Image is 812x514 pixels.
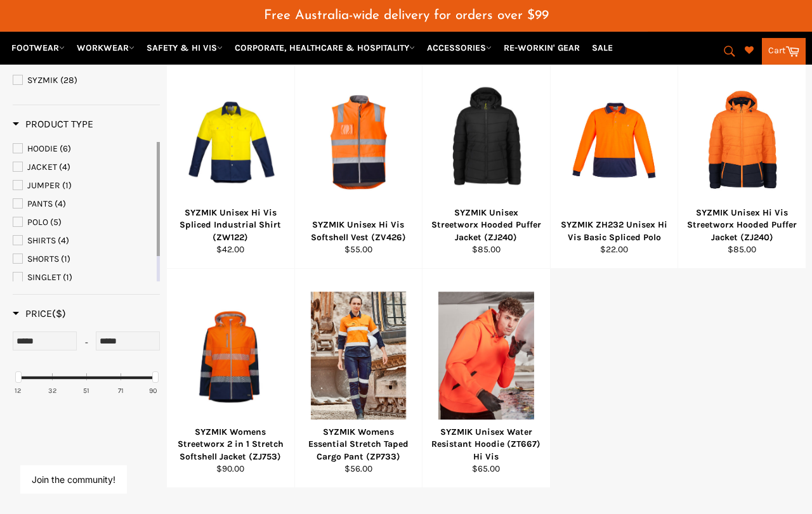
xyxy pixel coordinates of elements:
[431,426,542,463] div: SYZMIK Unisex Water Resistant Hoodie (ZT667) Hi Vis
[294,269,422,488] a: SYZMIK Womens Essential Stretch Taped Cargo Pant (ZP733)SYZMIK Womens Essential Stretch Taped Car...
[422,37,497,59] a: ACCESSORIES
[303,219,414,243] div: SYZMIK Unisex Hi Vis Softshell Vest (ZV426)
[422,49,550,269] a: SYZMIK Unisex Streetworx Hooded Puffer Jacket (ZJ240)SYZMIK Unisex Streetworx Hooded Puffer Jacke...
[27,272,61,283] span: SINGLET
[587,37,618,59] a: SALE
[550,49,678,269] a: SYZMIK ZH232 Unisex Hi Vis Basic Spliced PoloSYZMIK ZH232 Unisex Hi Vis Basic Spliced Polo$22.00
[13,118,93,130] span: Product Type
[32,474,115,485] button: Join the community!
[60,75,77,86] span: (28)
[27,143,58,154] span: HOODIE
[27,217,48,228] span: POLO
[27,198,53,209] span: PANTS
[59,162,70,172] span: (4)
[13,307,66,320] h3: Price($)
[175,207,287,243] div: SYZMIK Unisex Hi Vis Spliced Industrial Shirt (ZW122)
[13,160,154,174] a: JACKET
[13,142,154,156] a: HOODIE
[13,197,154,211] a: PANTS
[13,234,154,248] a: SHIRTS
[55,198,66,209] span: (4)
[13,118,93,131] h3: Product Type
[72,37,140,59] a: WORKWEAR
[6,37,70,59] a: FOOTWEAR
[13,331,77,350] input: Min Price
[264,9,549,22] span: Free Australia-wide delivery for orders over $99
[83,386,89,395] div: 51
[58,235,69,246] span: (4)
[762,38,806,65] a: Cart
[13,74,160,87] a: SYZMIK
[63,272,72,283] span: (1)
[13,307,66,319] span: Price
[13,271,154,285] a: SINGLET
[15,386,21,395] div: 12
[61,254,70,264] span: (1)
[118,386,124,395] div: 71
[52,307,66,319] span: ($)
[27,235,56,246] span: SHIRTS
[166,49,294,269] a: SYZMIK Unisex Hi Vis Spliced Industrial Shirt (ZW122)SYZMIK Unisex Hi Vis Spliced Industrial Shir...
[27,162,57,172] span: JACKET
[678,49,806,269] a: SYZMIK Unisex Hi Vis Streetworx Hooded Puffer Jacket (ZJ240)SYZMIK Unisex Hi Vis Streetworx Hoode...
[27,180,60,191] span: JUMPER
[558,219,670,243] div: SYZMIK ZH232 Unisex Hi Vis Basic Spliced Polo
[149,386,157,395] div: 90
[175,426,287,463] div: SYZMIK Womens Streetworx 2 in 1 Stretch Softshell Jacket (ZJ753)
[230,37,420,59] a: CORPORATE, HEALTHCARE & HOSPITALITY
[303,426,414,463] div: SYZMIK Womens Essential Stretch Taped Cargo Pant (ZP733)
[27,254,59,264] span: SHORTS
[294,49,422,269] a: SYZMIK Unisex Hi Vis Softshell Vest (ZV426)SYZMIK Unisex Hi Vis Softshell Vest (ZV426)$55.00
[422,269,550,488] a: SYZMIK Unisex Water Resistant Hoodie (ZT667) Hi VisSYZMIK Unisex Water Resistant Hoodie (ZT667) H...
[50,217,62,228] span: (5)
[60,143,71,154] span: (6)
[48,386,56,395] div: 32
[499,37,585,59] a: RE-WORKIN' GEAR
[13,179,154,193] a: JUMPER
[686,207,798,243] div: SYZMIK Unisex Hi Vis Streetworx Hooded Puffer Jacket (ZJ240)
[166,269,294,488] a: SYZMIK Womens Streetworx 2 in 1 Stretch Softshell Jacket (ZJ753)SYZMIK Womens Streetworx 2 in 1 S...
[13,252,154,266] a: SHORTS
[141,37,228,59] a: SAFETY & HI VIS
[96,331,160,350] input: Max Price
[27,75,58,86] span: SYZMIK
[77,331,96,354] div: -
[62,180,72,191] span: (1)
[13,215,154,229] a: POLO
[431,207,542,243] div: SYZMIK Unisex Streetworx Hooded Puffer Jacket (ZJ240)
